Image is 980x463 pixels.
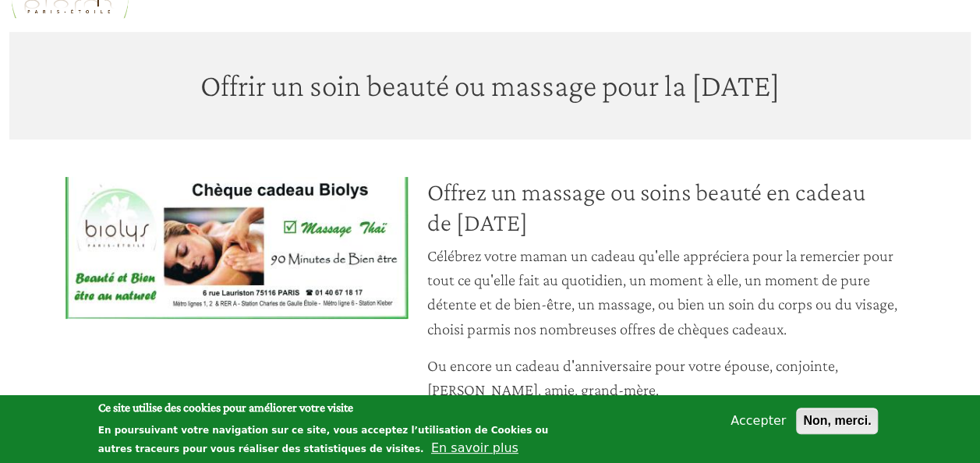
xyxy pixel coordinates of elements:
div: Offrir un soin beauté ou massage pour la [DATE] [9,67,971,104]
p: En poursuivant votre navigation sur ce site, vous acceptez l’utilisation de Cookies ou autres tra... [98,425,549,454]
h2: Offrez un massage ou soins beauté en cadeau de [DATE] [427,177,916,237]
p: Célébrez votre maman un cadeau qu'elle appréciera pour la remercier pour tout ce qu'elle fait au ... [427,243,916,341]
button: Accepter [724,412,792,430]
h2: Ce site utilise des cookies pour améliorer votre visite [98,399,568,416]
button: En savoir plus [431,439,518,458]
img: cheque cadeau [65,177,409,319]
button: Non, merci. [796,408,878,434]
p: Ou encore un cadeau d'anniversaire pour votre épouse, conjointe, [PERSON_NAME], amie, grand-mère. [427,353,916,401]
